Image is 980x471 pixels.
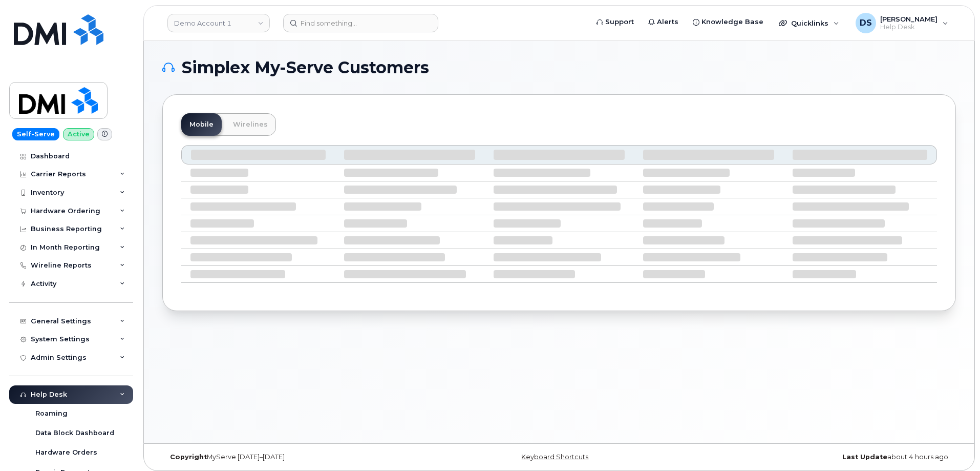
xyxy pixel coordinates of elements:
a: Wirelines [225,113,276,136]
strong: Last Update [842,453,887,461]
a: Mobile [181,113,222,136]
div: about 4 hours ago [691,453,956,461]
strong: Copyright [170,453,207,461]
span: Simplex My-Serve Customers [182,60,429,75]
div: MyServe [DATE]–[DATE] [162,453,427,461]
a: Keyboard Shortcuts [521,453,588,461]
